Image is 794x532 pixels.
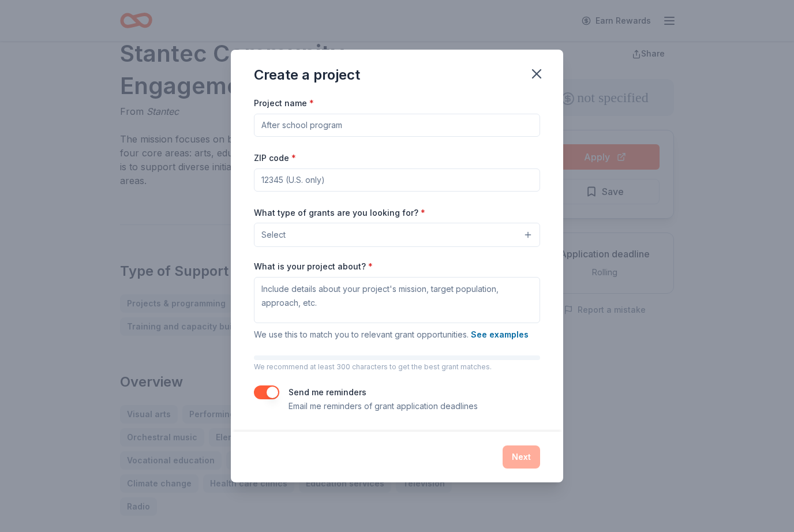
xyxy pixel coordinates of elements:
span: Select [261,228,286,242]
button: Select [254,223,540,247]
input: 12345 (U.S. only) [254,168,540,192]
p: Email me reminders of grant application deadlines [289,399,478,413]
label: ZIP code [254,152,296,164]
label: Project name [254,98,314,109]
span: We use this to match you to relevant grant opportunities. [254,329,529,339]
label: Send me reminders [289,387,366,397]
label: What is your project about? [254,261,373,272]
label: What type of grants are you looking for? [254,207,425,219]
button: See examples [471,328,529,342]
div: Create a project [254,66,360,84]
p: We recommend at least 300 characters to get the best grant matches. [254,362,540,372]
input: After school program [254,114,540,137]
